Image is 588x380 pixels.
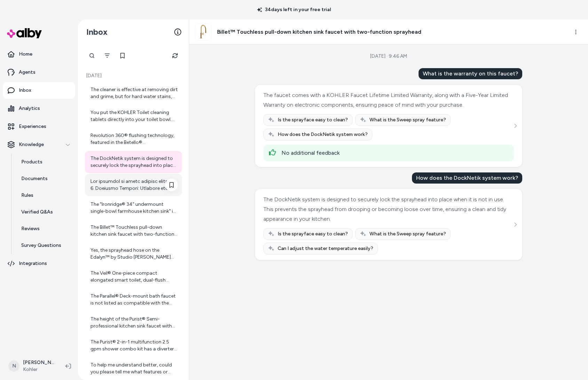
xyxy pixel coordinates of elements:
p: Experiences [19,123,46,130]
div: Revolution 360® flushing technology, featured in the Betello® ContinuousClean XT two-piece elonga... [90,132,178,146]
a: The Billet™ Touchless pull-down kitchen sink faucet with two-function sprayhead has touchless act... [85,220,182,242]
span: Is the sprayface easy to clean? [278,116,348,123]
div: The Parallel® Deck-mount bath faucet is not listed as compatible with the older 301-k-na valve. I... [90,293,178,307]
div: The DockNetik system is designed to securely lock the sprayhead into place when it is not in use.... [90,155,178,169]
div: The faucet comes with a KOHLER Faucet Lifetime Limited Warranty, along with a Five-Year Limited W... [263,90,512,110]
p: [DATE] [85,72,182,79]
a: The Veil® One-piece compact elongated smart toilet, dual-flush features an LED lighting that illu... [85,266,182,288]
h2: Inbox [86,27,108,37]
a: Revolution 360® flushing technology, featured in the Betello® ContinuousClean XT two-piece elonga... [85,128,182,150]
p: Survey Questions [21,242,61,249]
p: Inbox [19,87,31,94]
button: Knowledge [3,136,75,153]
a: Rules [14,187,75,204]
p: Analytics [19,105,40,112]
button: N[PERSON_NAME]Kohler [4,355,60,377]
div: [DATE] · 9:46 AM [370,53,407,60]
div: The height of the Purist® Semi-professional kitchen sink faucet with three-function sprayhead is ... [90,316,178,330]
div: The "Ironridge® 34" undermount single-bowl farmhouse kitchen sink" is available in the following ... [90,201,178,215]
a: Verified Q&As [14,204,75,220]
div: The DockNetik system is designed to securely lock the sprayhead into place when it is not in use.... [263,195,512,224]
span: Is the sprayface easy to clean? [278,231,348,237]
a: The "Ironridge® 34" undermount single-bowl farmhouse kitchen sink" is available in the following ... [85,197,182,219]
span: Can I adjust the water temperature easily? [278,245,373,252]
p: Home [19,51,32,58]
div: You put the KOHLER Toilet cleaning tablets directly into your toilet bowl. Just drop one tablet i... [90,109,178,123]
span: What is the Sweep spray feature? [370,116,446,123]
a: Home [3,46,75,63]
a: The Purist® 2-in-1 multifunction 2.5 gpm shower combo kit has a diverter knob that you turn to ch... [85,334,182,357]
span: How does the DockNetik system work? [278,131,368,138]
a: The Parallel® Deck-mount bath faucet is not listed as compatible with the older 301-k-na valve. I... [85,289,182,311]
div: How does the DockNetik system work? [412,172,522,184]
div: The Billet™ Touchless pull-down kitchen sink faucet with two-function sprayhead has touchless act... [90,224,178,238]
a: The height of the Purist® Semi-professional kitchen sink faucet with three-function sprayhead is ... [85,312,182,334]
a: Integrations [3,255,75,272]
p: Products [21,159,42,165]
img: alby Logo [7,28,42,38]
div: No additional feedback [281,149,508,157]
a: Lor ipsumdol si ametc adipisc elitsed: 6. Doeiusmo Tempori: Utlabore etdo magnaaliqu enima minimv... [85,174,182,196]
a: Reviews [14,220,75,237]
div: Lor ipsumdol si ametc adipisc elitsed: 6. Doeiusmo Tempori: Utlabore etdo magnaaliqu enima minimv... [90,178,178,192]
div: The cleaner is effective at removing dirt and grime, but for hard water stains, you may need a sp... [90,86,178,100]
div: What is the warranty on this faucet? [419,68,522,79]
div: Yes, the sprayhead hose on the Edalyn™ by Studio [PERSON_NAME] Semi-professional kitchen sink fau... [90,247,178,261]
div: The Purist® 2-in-1 multifunction 2.5 gpm shower combo kit has a diverter knob that you turn to ch... [90,339,178,353]
a: You put the KOHLER Toilet cleaning tablets directly into your toilet bowl. Just drop one tablet i... [85,105,182,127]
button: Refresh [168,49,182,63]
h3: Billet™ Touchless pull-down kitchen sink faucet with two-function sprayhead [217,28,421,36]
div: The Veil® One-piece compact elongated smart toilet, dual-flush features an LED lighting that illu... [90,270,178,284]
a: Analytics [3,100,75,117]
div: To help me understand better, could you please tell me what features or qualities you are looking... [90,362,178,375]
p: Reviews [21,225,40,232]
a: Experiences [3,118,75,135]
p: Rules [21,192,33,199]
p: Knowledge [19,141,44,148]
p: Agents [19,69,35,76]
a: Agents [3,64,75,81]
a: To help me understand better, could you please tell me what features or qualities you are looking... [85,357,182,380]
p: [PERSON_NAME] [23,359,54,366]
img: aag80751_rgb [195,24,211,40]
a: Survey Questions [14,237,75,254]
a: The cleaner is effective at removing dirt and grime, but for hard water stains, you may need a sp... [85,82,182,104]
span: What is the Sweep spray feature? [370,231,446,237]
p: 34 days left in your free trial [253,6,335,13]
span: N [8,361,19,372]
span: Kohler [23,366,54,373]
button: See more [511,220,519,229]
button: Filter [100,49,114,63]
a: Documents [14,170,75,187]
p: Integrations [19,260,47,267]
a: Inbox [3,82,75,99]
p: Verified Q&As [21,209,53,216]
p: Documents [21,175,48,182]
a: Yes, the sprayhead hose on the Edalyn™ by Studio [PERSON_NAME] Semi-professional kitchen sink fau... [85,243,182,265]
button: See more [511,122,519,130]
a: Products [14,154,75,170]
a: The DockNetik system is designed to securely lock the sprayhead into place when it is not in use.... [85,151,182,173]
